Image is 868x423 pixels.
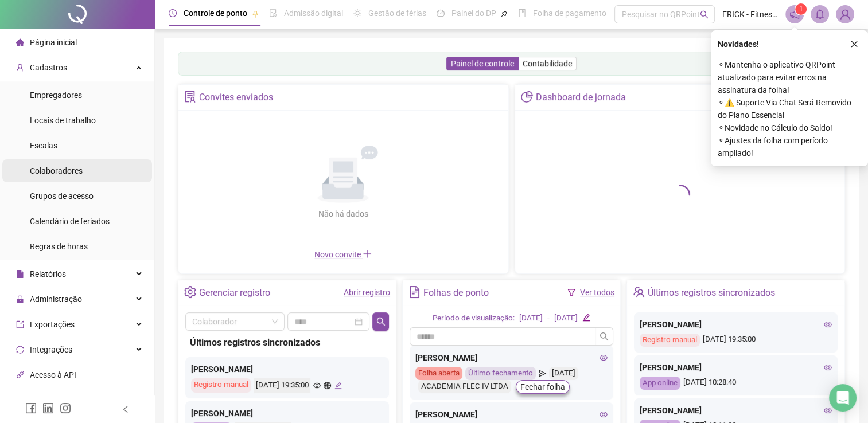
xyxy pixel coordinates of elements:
span: notification [789,9,800,19]
span: linkedin [42,402,54,414]
span: Empregadores [30,91,82,100]
div: [PERSON_NAME] [191,363,383,375]
div: Registro manual [640,334,700,347]
span: Novidades ! [718,38,759,50]
span: left [122,405,130,413]
span: Cadastros [30,63,67,72]
div: Não há dados [290,207,396,220]
div: [PERSON_NAME] [640,361,832,374]
span: lock [16,295,24,303]
span: eye [600,354,608,362]
span: Locais de trabalho [30,116,96,125]
span: Exportações [30,320,75,329]
span: api [16,371,24,379]
a: Ver todos [580,288,614,297]
span: edit [582,314,590,321]
span: search [600,332,609,341]
span: ⚬ ⚠️ Suporte Via Chat Será Removido do Plano Essencial [718,96,861,122]
span: eye [824,320,832,328]
span: Painel de controle [451,59,514,68]
span: sun [353,9,361,17]
div: Últimos registros sincronizados [190,335,384,350]
span: Colaboradores [30,166,83,175]
div: ACADEMIA FLEC IV LTDA [418,380,511,393]
span: book [518,9,526,17]
div: [PERSON_NAME] [640,404,832,417]
span: Regras de horas [30,242,88,251]
div: [PERSON_NAME] [191,407,383,420]
div: Registro manual [191,378,251,393]
button: Fechar folha [516,380,570,394]
span: eye [824,406,832,414]
span: plus [363,249,372,258]
span: facebook [25,402,37,414]
span: Página inicial [30,38,77,47]
span: Grupos de acesso [30,191,94,201]
span: edit [334,382,342,389]
span: ⚬ Novidade no Cálculo do Saldo! [718,122,861,134]
span: Novo convite [314,250,372,259]
span: clock-circle [169,9,177,17]
div: Dashboard de jornada [536,88,626,107]
span: filter [567,288,575,296]
div: [PERSON_NAME] [415,351,608,364]
div: App online [640,377,680,390]
span: loading [670,185,690,205]
span: ⚬ Mantenha o aplicativo QRPoint atualizado para evitar erros na assinatura da folha! [718,58,861,96]
div: [DATE] 19:35:00 [640,334,832,347]
img: 5500 [836,6,854,23]
span: user-add [16,64,24,72]
div: [PERSON_NAME] [415,408,608,421]
span: Gestão de férias [368,9,426,18]
span: sync [16,346,24,354]
span: export [16,320,24,328]
span: Controle de ponto [184,9,247,18]
span: Contabilidade [523,59,572,68]
div: Open Intercom Messenger [829,384,857,412]
div: Folha aberta [415,367,462,380]
span: search [700,10,709,19]
span: eye [313,382,321,389]
span: send [539,367,546,380]
span: file [16,270,24,278]
div: Gerenciar registro [199,283,270,303]
span: global [324,382,331,389]
span: file-done [269,9,277,17]
div: [DATE] 10:28:40 [640,377,832,390]
span: Admissão digital [284,9,343,18]
span: Calendário de feriados [30,217,110,226]
div: Folhas de ponto [423,283,489,303]
div: Convites enviados [199,88,273,107]
span: bell [815,9,825,19]
span: pie-chart [521,91,533,103]
div: [DATE] [549,367,578,380]
span: Folha de pagamento [533,9,606,18]
span: ERICK - Fitness Exclusive [722,8,779,21]
span: search [376,317,386,326]
span: Administração [30,295,82,304]
span: file-text [408,286,421,298]
span: 1 [799,5,803,13]
span: Relatórios [30,269,66,279]
span: pushpin [252,10,259,17]
span: Integrações [30,345,72,354]
a: Abrir registro [344,288,390,297]
span: eye [600,410,608,418]
div: [PERSON_NAME] [640,318,832,331]
span: close [850,40,858,48]
sup: 1 [795,3,807,15]
span: Acesso à API [30,370,76,379]
span: instagram [60,402,71,414]
div: Últimos registros sincronizados [648,283,775,303]
span: Escalas [30,141,57,150]
span: Painel do DP [451,9,496,18]
span: team [633,286,645,298]
span: setting [184,286,196,298]
span: home [16,38,24,46]
div: Último fechamento [465,367,536,380]
span: dashboard [437,9,445,17]
div: [DATE] [519,312,543,324]
div: - [547,312,550,324]
span: solution [184,91,196,103]
span: Fechar folha [520,381,565,393]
